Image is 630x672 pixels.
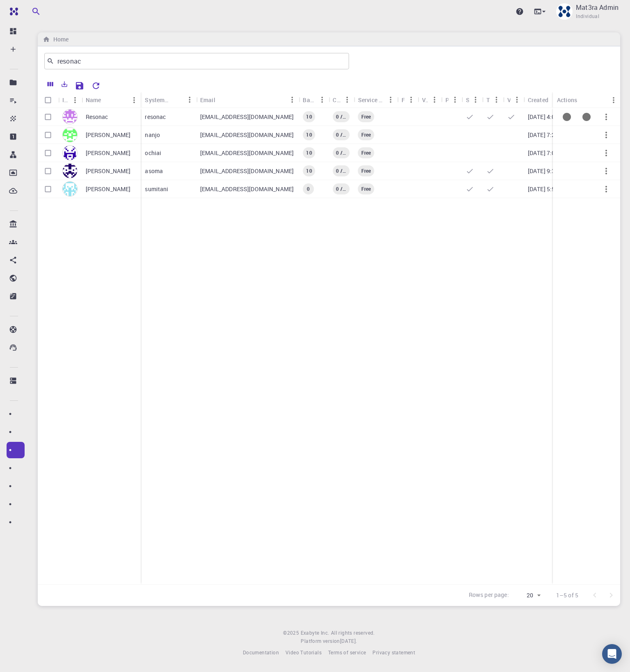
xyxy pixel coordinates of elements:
span: [DATE] . [340,638,357,644]
span: Exabyte Inc. [301,629,329,636]
p: [EMAIL_ADDRESS][DOMAIN_NAME] [200,185,294,193]
button: Menu [469,93,482,106]
span: 0 / 0 [333,185,349,192]
a: [DATE]. [340,637,357,645]
span: Platform version [301,637,340,645]
h6: Home [50,35,68,44]
div: Email [196,92,299,108]
div: Current Service Level [358,129,374,140]
span: Documentation [243,649,279,656]
p: Resonac [86,113,108,121]
div: Credit [329,92,354,108]
button: Menu [68,94,82,107]
span: 0 / 0 [333,167,349,174]
p: [DATE] 7:29 [528,131,559,139]
div: Current Service Level [358,147,374,158]
div: Balance [299,92,329,108]
span: Support [17,6,47,13]
div: PRD [441,92,462,108]
div: Current Service Level [358,183,374,194]
p: asoma [145,167,163,175]
div: Credit [333,92,340,108]
span: 0 / 0 [333,113,349,120]
p: [EMAIL_ADDRESS][DOMAIN_NAME] [200,131,294,139]
p: [PERSON_NAME] [86,167,131,175]
p: Rows per page: [469,591,509,600]
div: Icon [58,92,82,108]
nav: breadcrumb [41,35,70,44]
button: Sort [215,93,228,106]
button: Menu [315,93,329,106]
button: Sort [101,94,114,107]
span: 0 [304,185,313,192]
button: Set service level [577,107,596,127]
p: 1–5 of 5 [556,591,578,599]
p: Mat3ra Admin [576,2,619,12]
div: Service Level [358,92,384,108]
p: resonac [145,113,166,121]
p: [EMAIL_ADDRESS][DOMAIN_NAME] [200,113,294,121]
img: avatar [62,163,78,178]
button: Export [57,78,71,91]
div: Actions [557,92,577,108]
div: VNC [507,92,511,108]
p: [DATE] 4:08 [528,113,559,121]
span: Privacy statement [372,649,415,656]
p: [PERSON_NAME] [86,131,131,139]
button: Sort [170,93,183,106]
div: TRM [482,92,503,108]
button: Menu [384,93,397,106]
button: Reset Explorer Settings [88,78,104,94]
div: Actions [553,92,620,108]
div: PRD [445,92,449,108]
button: Columns [43,78,57,91]
div: Free [402,92,405,108]
div: Created [528,92,548,108]
a: Video Tutorials [285,649,322,657]
a: Terms of service [328,649,366,657]
div: Service Level [354,92,397,108]
button: Menu [428,93,441,106]
button: Menu [607,94,620,107]
span: Video Tutorials [285,649,322,656]
div: System Name [145,92,170,108]
button: Menu [285,93,299,106]
div: SSH [462,92,482,108]
div: SSH [466,92,469,108]
span: 0 / 0 [333,131,349,138]
div: Free [397,92,418,108]
span: 10 [303,149,315,156]
p: [EMAIL_ADDRESS][DOMAIN_NAME] [200,167,294,175]
p: [DATE] 5:59 [528,185,559,193]
div: VASP [422,92,428,108]
p: [DATE] 7:04 [528,149,559,157]
div: Open Intercom Messenger [602,644,622,664]
div: VASP [418,92,441,108]
img: avatar [62,181,78,197]
button: Menu [183,93,196,106]
button: Sort [548,93,562,106]
div: Name [82,92,141,108]
span: Free [358,131,374,138]
button: Menu [511,93,524,106]
p: [PERSON_NAME] [86,185,131,193]
img: avatar [62,145,78,160]
span: © 2025 [283,629,300,637]
a: Exabyte Inc. [301,629,329,637]
button: Menu [449,93,462,106]
span: Free [358,113,374,120]
div: Balance [303,92,315,108]
button: Save Explorer Settings [71,78,88,94]
div: Name [86,92,101,108]
img: Mat3ra Admin [556,3,573,20]
button: Set service level feature [557,107,577,127]
a: Privacy statement [372,649,415,657]
div: Current Service Level [358,111,374,122]
img: logo [7,7,18,16]
div: Email [200,92,215,108]
div: Created [524,92,578,108]
p: ochiai [145,149,161,157]
span: Free [358,149,374,156]
p: [PERSON_NAME] [86,149,131,157]
a: Documentation [243,649,279,657]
